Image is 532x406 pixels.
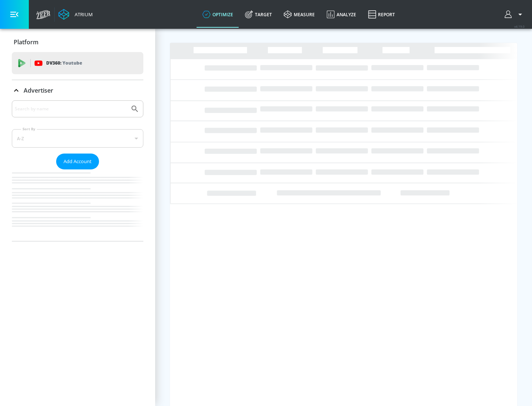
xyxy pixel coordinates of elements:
[58,9,93,20] a: Atrium
[64,157,92,166] span: Add Account
[62,59,82,67] p: Youtube
[362,1,401,28] a: Report
[46,59,82,67] p: DV360:
[12,169,143,241] nav: list of Advertiser
[12,129,143,148] div: A-Z
[239,1,278,28] a: Target
[278,1,321,28] a: measure
[21,127,37,131] label: Sort By
[12,32,143,52] div: Platform
[197,1,239,28] a: optimize
[12,80,143,101] div: Advertiser
[56,154,99,169] button: Add Account
[321,1,362,28] a: Analyze
[14,38,38,46] p: Platform
[12,52,143,74] div: DV360: Youtube
[12,100,143,241] div: Advertiser
[514,24,525,28] span: v 4.19.0
[15,104,127,114] input: Search by name
[24,86,53,94] p: Advertiser
[72,11,93,18] div: Atrium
